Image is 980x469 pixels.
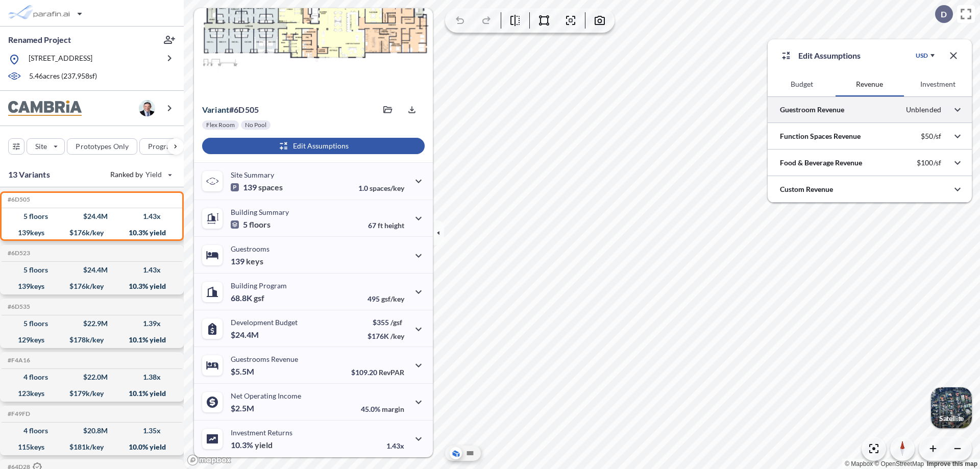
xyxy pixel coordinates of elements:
p: D [941,10,947,19]
p: Custom Revenue [780,184,833,194]
p: 5.46 acres ( 237,958 sf) [29,71,97,82]
p: 1.43x [386,441,404,450]
a: Mapbox homepage [187,454,232,466]
p: 139 [231,256,263,266]
span: margin [382,405,404,413]
p: Renamed Project [8,34,71,45]
p: 13 Variants [8,168,50,181]
button: Switcher ImageSatellite [931,387,972,428]
p: $109.20 [351,368,404,377]
p: No Pool [245,121,266,129]
p: 139 [231,182,283,192]
p: Site Summary [231,170,274,179]
h5: Click to copy the code [6,357,30,364]
p: Guestrooms Revenue [231,355,298,363]
p: $355 [367,318,404,327]
p: 67 [368,221,404,230]
button: Site Plan [464,447,476,459]
div: USD [916,52,928,60]
p: Prototypes Only [76,141,129,152]
h5: Click to copy the code [6,250,30,257]
p: Function Spaces Revenue [780,131,861,141]
p: Development Budget [231,318,298,327]
span: floors [249,219,271,230]
p: $176K [367,332,404,340]
span: ft [378,221,383,230]
button: Prototypes Only [67,138,137,155]
button: Revenue [836,72,903,96]
p: 10.3% [231,440,273,450]
span: Yield [145,169,162,180]
span: Variant [202,105,229,114]
p: 495 [367,294,404,303]
button: Edit Assumptions [202,138,425,154]
p: 45.0% [361,405,404,413]
p: Satellite [939,414,964,423]
span: /key [390,332,404,340]
h5: Click to copy the code [6,410,30,417]
span: /gsf [390,318,402,327]
button: Site [27,138,65,155]
p: # 6d505 [202,105,259,115]
p: Flex Room [206,121,235,129]
button: Budget [768,72,836,96]
p: [STREET_ADDRESS] [29,53,92,66]
p: $5.5M [231,366,256,377]
p: $24.4M [231,330,260,340]
p: 68.8K [231,293,264,303]
img: user logo [139,100,155,116]
span: yield [255,440,273,450]
h5: Click to copy the code [6,303,30,310]
p: Building Program [231,281,287,290]
p: Investment Returns [231,428,292,437]
img: Switcher Image [931,387,972,428]
p: Program [148,141,177,152]
a: Mapbox [845,460,873,467]
a: OpenStreetMap [874,460,924,467]
button: Investment [904,72,972,96]
p: Site [35,141,47,152]
span: gsf/key [381,294,404,303]
p: Guestrooms [231,244,269,253]
button: Ranked by Yield [102,166,179,183]
p: $2.5M [231,403,256,413]
span: spaces [258,182,283,192]
p: Net Operating Income [231,391,301,400]
button: Aerial View [450,447,462,459]
p: $50/sf [921,132,941,141]
span: height [384,221,404,230]
p: Building Summary [231,208,289,216]
p: 1.0 [358,184,404,192]
h5: Click to copy the code [6,196,30,203]
button: Program [139,138,194,155]
span: RevPAR [379,368,404,377]
p: $100/sf [917,158,941,167]
p: Food & Beverage Revenue [780,158,862,168]
a: Improve this map [927,460,977,467]
p: 5 [231,219,271,230]
span: keys [246,256,263,266]
span: spaces/key [370,184,404,192]
span: gsf [254,293,264,303]
p: Edit Assumptions [798,50,861,62]
img: BrandImage [8,101,82,116]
